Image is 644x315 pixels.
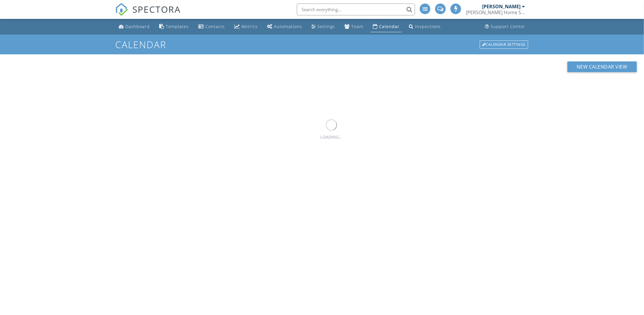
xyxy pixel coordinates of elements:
[480,40,528,49] div: Calendar Settings
[317,24,335,29] div: Settings
[232,21,260,32] a: Metrics
[370,21,402,32] a: Calendar
[274,24,302,29] div: Automations
[166,24,189,29] div: Templates
[115,39,529,50] h1: Calendar
[320,134,342,140] div: LOADING...
[132,3,181,15] span: SPECTORA
[351,24,363,29] div: Team
[342,21,366,32] a: Team
[205,24,225,29] div: Contacts
[241,24,258,29] div: Metrics
[482,21,528,32] a: Support Center
[567,61,637,72] button: New Calendar View
[479,40,529,49] a: Calendar Settings
[406,21,443,32] a: Inspections
[115,8,181,20] a: SPECTORA
[196,21,227,32] a: Contacts
[379,24,399,29] div: Calendar
[297,4,415,15] input: Search everything...
[157,21,191,32] a: Templates
[309,21,337,32] a: Settings
[466,9,525,15] div: Scott Home Services, LLC
[482,4,521,9] div: [PERSON_NAME]
[491,24,525,29] div: Support Center
[265,21,304,32] a: Automations (Advanced)
[125,24,150,29] div: Dashboard
[116,21,152,32] a: Dashboard
[115,3,128,16] img: The Best Home Inspection Software - Spectora
[415,24,441,29] div: Inspections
